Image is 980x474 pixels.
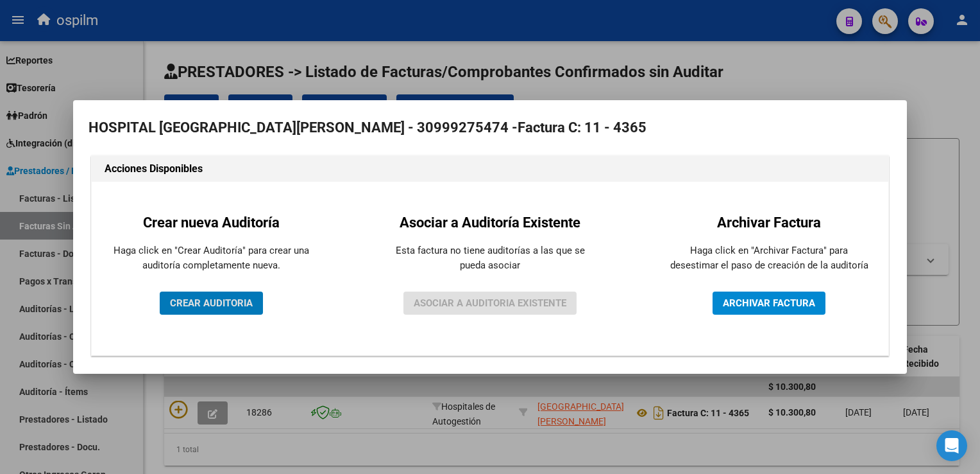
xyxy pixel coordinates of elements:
[518,119,646,136] strong: Factura C: 11 - 4365
[391,243,589,272] p: Esta factura no tiene auditorías a las que se pueda asociar
[160,292,263,315] button: CREAR AUDITORIA
[936,430,967,461] div: Open Intercom Messenger
[105,161,875,177] h1: Acciones Disponibles
[112,212,310,233] h2: Crear nueva Auditoría
[670,243,868,272] p: Haga click en "Archivar Factura" para desestimar el paso de creación de la auditoría
[170,297,253,309] span: CREAR AUDITORIA
[391,212,589,233] h2: Asociar a Auditoría Existente
[414,297,566,309] span: ASOCIAR A AUDITORIA EXISTENTE
[403,292,577,315] button: ASOCIAR A AUDITORIA EXISTENTE
[112,243,310,272] p: Haga click en "Crear Auditoría" para crear una auditoría completamente nueva.
[713,292,825,315] button: ARCHIVAR FACTURA
[89,116,891,140] h2: HOSPITAL [GEOGRAPHIC_DATA][PERSON_NAME] - 30999275474 -
[670,212,868,233] h2: Archivar Factura
[723,297,815,309] span: ARCHIVAR FACTURA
